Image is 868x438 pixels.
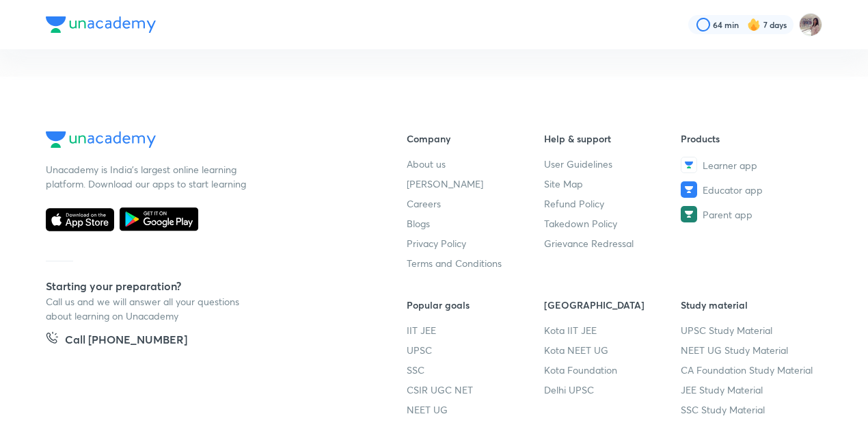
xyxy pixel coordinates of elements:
a: About us [407,157,544,171]
a: NEET UG [407,402,544,417]
a: [PERSON_NAME] [407,177,544,191]
a: IIT JEE [407,323,544,337]
img: streak [747,18,761,31]
img: Subhashree Rout [799,13,822,36]
span: Educator app [703,183,763,197]
img: Educator app [681,181,697,198]
a: UPSC [407,343,544,357]
a: Site Map [544,177,681,191]
span: Careers [407,196,441,211]
h6: Help & support [544,131,681,146]
p: Unacademy is India’s largest online learning platform. Download our apps to start learning [46,162,251,191]
img: Company Logo [46,131,156,148]
p: Call us and we will answer all your questions about learning on Unacademy [46,294,251,323]
a: Terms and Conditions [407,256,544,270]
a: NEET UG Study Material [681,343,818,357]
h6: Products [681,131,818,146]
h6: Study material [681,298,818,312]
a: JEE Study Material [681,383,818,397]
span: Parent app [703,207,752,222]
a: SSC [407,363,544,377]
a: Kota NEET UG [544,343,681,357]
a: UPSC Study Material [681,323,818,337]
a: Grievance Redressal [544,236,681,250]
img: Learner app [681,157,697,173]
a: SSC Study Material [681,402,818,417]
a: CSIR UGC NET [407,383,544,397]
a: User Guidelines [544,157,681,171]
a: Kota IIT JEE [544,323,681,337]
a: Refund Policy [544,196,681,211]
a: Company Logo [46,131,363,151]
h6: [GEOGRAPHIC_DATA] [544,298,681,312]
a: Blogs [407,216,544,231]
a: Takedown Policy [544,216,681,231]
a: Careers [407,196,544,211]
a: Parent app [681,206,818,222]
h5: Starting your preparation? [46,278,363,294]
a: Call [PHONE_NUMBER] [46,331,187,350]
a: Kota Foundation [544,363,681,377]
span: Learner app [703,158,757,172]
h5: Call [PHONE_NUMBER] [65,331,187,350]
a: Privacy Policy [407,236,544,250]
a: CA Foundation Study Material [681,363,818,377]
img: Company Logo [46,16,156,33]
a: Delhi UPSC [544,383,681,397]
a: Educator app [681,181,818,198]
h6: Company [407,131,544,146]
h6: Popular goals [407,298,544,312]
a: Learner app [681,157,818,173]
img: Parent app [681,206,697,222]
